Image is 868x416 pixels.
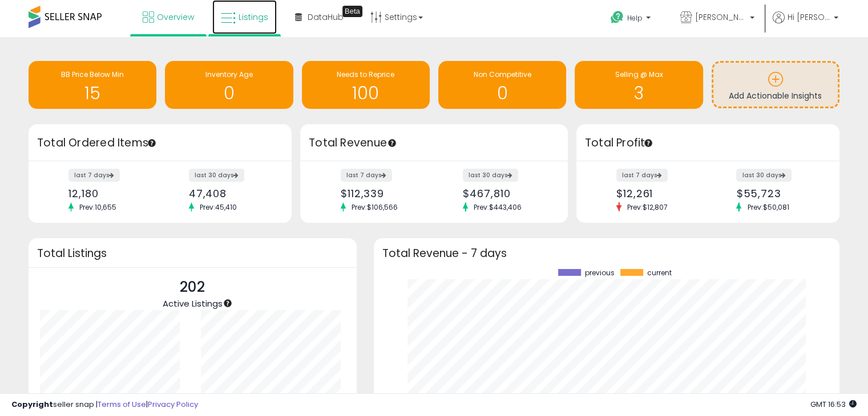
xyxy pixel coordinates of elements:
a: Non Competitive 0 [438,61,566,109]
span: Prev: 10,655 [74,202,122,212]
span: Needs to Reprice [337,70,394,79]
span: previous [585,269,615,277]
div: Tooltip anchor [147,138,157,148]
span: 2025-08-14 16:53 GMT [810,399,857,410]
h1: 3 [580,84,697,103]
h3: Total Revenue [309,135,559,151]
h1: 100 [308,84,424,103]
i: Get Help [610,10,624,25]
h1: 0 [171,84,287,103]
h1: 0 [444,84,560,103]
div: Tooltip anchor [342,6,362,17]
h3: Total Profit [585,135,831,151]
label: last 30 days [189,169,244,182]
label: last 7 days [616,169,668,182]
label: last 30 days [736,169,792,182]
a: Privacy Policy [148,399,198,410]
p: 202 [163,276,223,298]
span: DataHub [308,11,344,23]
a: Terms of Use [98,399,146,410]
span: Hi [PERSON_NAME] [788,11,830,23]
span: Active Listings [163,297,223,309]
span: Add Actionable Insights [729,90,822,101]
a: Help [601,2,662,37]
span: Overview [157,11,194,23]
span: [PERSON_NAME]'s Great Goods [695,11,746,23]
div: $12,261 [616,187,699,199]
div: seller snap | | [11,399,198,410]
label: last 7 days [341,169,392,182]
div: Tooltip anchor [223,298,233,308]
span: Listings [239,11,268,23]
a: Selling @ Max 3 [575,61,703,109]
div: $467,810 [463,187,548,199]
a: Inventory Age 0 [165,61,293,109]
strong: Copyright [11,399,53,410]
h3: Total Listings [37,249,348,258]
h3: Total Revenue - 7 days [382,249,831,258]
a: Needs to Reprice 100 [302,61,430,109]
span: BB Price Below Min [61,70,124,79]
div: $112,339 [341,187,426,199]
a: Add Actionable Insights [713,63,838,107]
label: last 30 days [463,169,518,182]
a: BB Price Below Min 15 [29,61,156,109]
div: Tooltip anchor [643,138,653,148]
span: Help [627,13,643,23]
div: Tooltip anchor [387,138,397,148]
span: Inventory Age [205,70,253,79]
span: Prev: $443,406 [468,202,527,212]
span: Prev: 45,410 [194,202,243,212]
span: current [647,269,672,277]
span: Prev: $106,566 [346,202,403,212]
div: 47,408 [189,187,272,199]
h1: 15 [34,84,151,103]
h3: Total Ordered Items [37,135,283,151]
label: last 7 days [68,169,120,182]
span: Prev: $50,081 [741,202,794,212]
span: Selling @ Max [615,70,663,79]
div: 12,180 [68,187,151,199]
span: Non Competitive [474,70,531,79]
span: Prev: $12,807 [621,202,673,212]
div: $55,723 [736,187,819,199]
a: Hi [PERSON_NAME] [773,11,838,37]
